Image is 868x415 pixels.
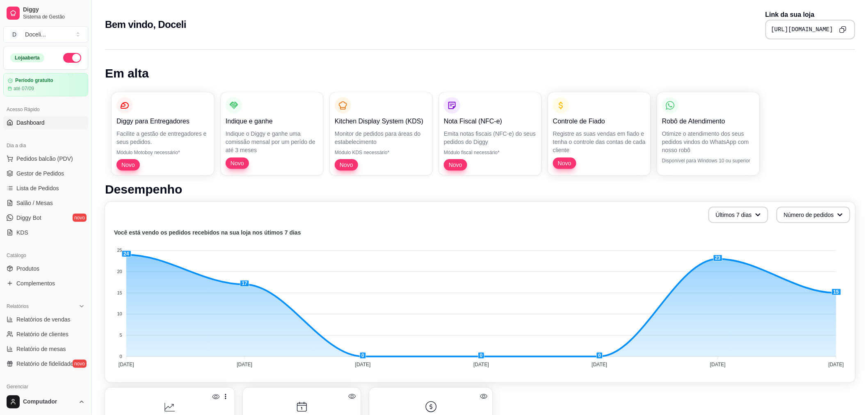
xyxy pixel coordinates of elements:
[3,116,88,129] a: Dashboard
[117,312,122,317] tspan: 10
[3,357,88,370] a: Relatório de fidelidadenovo
[63,53,81,63] button: Alterar Status
[473,362,489,367] tspan: [DATE]
[120,333,122,337] tspan: 5
[116,130,209,146] p: Facilite a gestão de entregadores e seus pedidos.
[7,303,29,310] span: Relatórios
[3,249,88,262] div: Catálogo
[25,30,46,39] div: Doceli ...
[3,313,88,326] a: Relatórios de vendas
[3,328,88,341] a: Relatório de clientes
[3,342,88,356] a: Relatório de mesas
[112,92,214,176] button: Diggy para EntregadoresFacilite a gestão de entregadores e seus pedidos.Módulo Motoboy necessário...
[439,92,541,176] button: Nota Fiscal (NFC-e)Emita notas fiscais (NFC-e) do seus pedidos do DiggyMódulo fiscal necessário*Novo
[16,345,66,353] span: Relatório de mesas
[227,159,247,167] span: Novo
[335,149,427,156] p: Módulo KDS necessário*
[226,130,318,154] p: Indique o Diggy e ganhe uma comissão mensal por um perído de até 3 meses
[116,116,209,126] p: Diggy para Entregadores
[355,362,371,367] tspan: [DATE]
[114,230,301,236] text: Você está vendo os pedidos recebidos na sua loja nos útimos 7 dias
[3,380,88,393] div: Gerenciar
[555,159,575,167] span: Novo
[3,26,88,43] button: Select a team
[16,279,55,287] span: Complementos
[3,152,88,165] button: Pedidos balcão (PDV)
[3,196,88,210] a: Salão / Mesas
[105,18,186,31] h2: Bem vindo, Doceli
[336,161,356,169] span: Novo
[117,290,122,295] tspan: 15
[553,116,646,126] p: Controle de Fiado
[777,207,850,223] button: Número de pedidos
[3,211,88,224] a: Diggy Botnovo
[16,169,64,178] span: Gestor de Pedidos
[3,73,88,96] a: Período gratuitoaté 07/09
[10,53,44,62] div: Loja aberta
[117,248,122,253] tspan: 25
[16,184,59,192] span: Lista de Pedidos
[592,362,608,367] tspan: [DATE]
[23,6,85,14] span: Diggy
[553,130,646,154] p: Registre as suas vendas em fiado e tenha o controle das contas de cada cliente
[16,155,73,163] span: Pedidos balcão (PDV)
[444,149,537,156] p: Módulo fiscal necessário*
[23,398,75,406] span: Computador
[105,66,855,81] h1: Em alta
[548,92,651,176] button: Controle de FiadoRegistre as suas vendas em fiado e tenha o controle das contas de cada clienteNovo
[3,392,88,412] button: Computador
[335,116,427,126] p: Kitchen Display System (KDS)
[3,262,88,275] a: Produtos
[237,362,252,367] tspan: [DATE]
[16,265,39,273] span: Produtos
[16,119,45,127] span: Dashboard
[335,130,427,146] p: Monitor de pedidos para áreas do estabelecimento
[16,330,69,338] span: Relatório de clientes
[16,315,71,324] span: Relatórios de vendas
[662,130,755,154] p: Otimize o atendimento dos seus pedidos vindos do WhatsApp com nosso robô
[23,14,85,20] span: Sistema de Gestão
[118,161,138,169] span: Novo
[117,269,122,274] tspan: 20
[14,85,34,92] article: até 07/09
[3,139,88,152] div: Dia a dia
[710,362,726,367] tspan: [DATE]
[444,116,537,126] p: Nota Fiscal (NFC-e)
[10,30,18,39] span: D
[16,228,28,237] span: KDS
[771,25,833,34] pre: [URL][DOMAIN_NAME]
[3,167,88,180] a: Gestor de Pedidos
[662,116,755,126] p: Robô de Atendimento
[105,182,855,197] h1: Desempenho
[120,354,122,359] tspan: 0
[836,23,850,36] button: Copy to clipboard
[3,103,88,116] div: Acesso Rápido
[221,92,323,176] button: Indique e ganheIndique o Diggy e ganhe uma comissão mensal por um perído de até 3 mesesNovo
[765,10,855,20] p: Link da sua loja
[15,78,53,84] article: Período gratuito
[16,360,73,368] span: Relatório de fidelidade
[226,116,318,126] p: Indique e ganhe
[330,92,432,176] button: Kitchen Display System (KDS)Monitor de pedidos para áreas do estabelecimentoMódulo KDS necessário...
[662,157,755,164] p: Disponível para Windows 10 ou superior
[444,130,537,146] p: Emita notas fiscais (NFC-e) do seus pedidos do Diggy
[708,207,768,223] button: Últimos 7 dias
[119,362,134,367] tspan: [DATE]
[829,362,844,367] tspan: [DATE]
[3,182,88,195] a: Lista de Pedidos
[3,3,88,23] a: DiggySistema de Gestão
[3,226,88,239] a: KDS
[116,149,209,156] p: Módulo Motoboy necessário*
[445,161,466,169] span: Novo
[16,199,53,207] span: Salão / Mesas
[3,277,88,290] a: Complementos
[657,92,760,176] button: Robô de AtendimentoOtimize o atendimento dos seus pedidos vindos do WhatsApp com nosso robôDispon...
[16,214,41,222] span: Diggy Bot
